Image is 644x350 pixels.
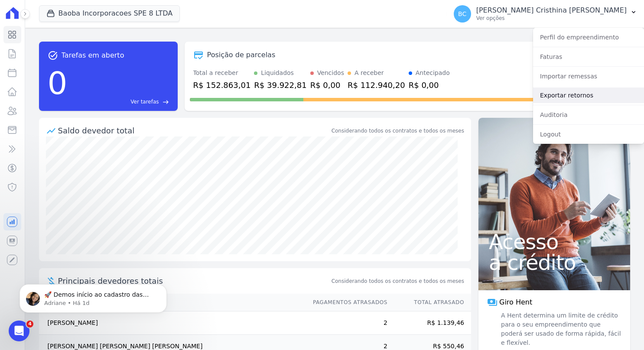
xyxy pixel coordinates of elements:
div: Considerando todos os contratos e todos os meses [332,127,464,135]
span: Giro Hent [499,297,532,308]
td: 2 [305,311,388,335]
div: R$ 0,00 [409,79,450,91]
span: Considerando todos os contratos e todos os meses [332,277,464,285]
iframe: Intercom live chat [9,321,29,341]
div: R$ 0,00 [310,79,344,91]
a: Exportar retornos [533,87,644,103]
span: Acesso [489,231,620,252]
span: Ver tarefas [130,98,159,106]
div: Posição de parcelas [207,50,276,60]
span: A Hent determina um limite de crédito para o seu empreendimento que poderá ser usado de forma ráp... [499,311,621,347]
span: Principais devedores totais [58,275,330,287]
a: Faturas [533,49,644,65]
span: 4 [26,321,33,327]
th: Pagamentos Atrasados [305,294,388,311]
button: BC [PERSON_NAME] Cristhina [PERSON_NAME] Ver opções [447,2,644,26]
a: Logout [533,126,644,142]
div: Vencidos [317,68,344,78]
div: R$ 39.922,81 [254,79,306,91]
p: Ver opções [476,15,627,22]
span: BC [458,11,466,17]
span: Tarefas em aberto [62,50,124,61]
div: R$ 152.863,01 [193,79,251,91]
div: A receber [355,68,384,78]
span: east [163,99,169,105]
div: Total a receber [193,68,251,78]
p: [PERSON_NAME] Cristhina [PERSON_NAME] [476,6,627,15]
a: Auditoria [533,107,644,123]
a: Perfil do empreendimento [533,29,644,45]
div: 0 [48,61,68,106]
div: Saldo devedor total [58,125,330,136]
div: R$ 112.940,20 [348,79,405,91]
th: Total Atrasado [388,294,471,311]
iframe: Intercom notifications mensagem [7,266,180,327]
a: Importar remessas [533,68,644,84]
span: a crédito [489,252,620,273]
p: Message from Adriane, sent Há 1d [38,33,150,41]
span: 🚀 Demos início ao cadastro das Contas Digitais Arke! Iniciamos a abertura para clientes do modelo... [38,25,148,213]
button: Baoba Incorporacoes SPE 8 LTDA [39,5,180,22]
span: task_alt [48,50,58,61]
div: Antecipado [416,68,450,78]
a: Ver tarefas east [71,98,169,106]
div: Liquidados [261,68,294,78]
td: R$ 1.139,46 [388,311,471,335]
